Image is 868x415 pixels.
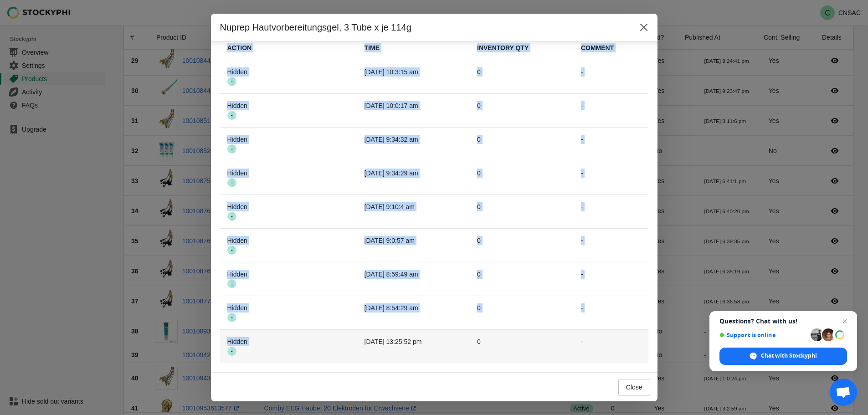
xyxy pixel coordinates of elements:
span: - [227,178,236,187]
span: - [227,246,236,255]
th: Comment [574,36,648,60]
td: [DATE] 13:25:52 pm [357,329,470,363]
td: 0 [470,262,574,296]
td: 0 [470,329,574,363]
span: Hidden [227,304,247,321]
div: Chat with Stockyphi [719,348,847,365]
td: [DATE] 10:3:15 am [357,60,470,93]
td: 0 [470,161,574,195]
span: Hidden [227,136,247,152]
td: [DATE] 9:10:4 am [357,195,470,228]
td: [DATE] 10:0:17 am [357,93,470,127]
td: 0 [470,296,574,329]
span: Questions? Chat with us! [719,318,847,325]
td: - [574,262,648,296]
th: Time [357,36,470,60]
th: Action [220,36,357,60]
td: - [574,127,648,161]
td: - [574,228,648,262]
span: Support is online [719,332,807,338]
td: - [574,329,648,363]
td: [DATE] 9:0:57 am [357,228,470,262]
span: - [227,144,236,154]
span: - [227,212,236,221]
span: - [227,347,236,356]
span: Hidden [227,271,247,287]
h2: Nuprep Hautvorbereitungsgel, 3 Tube x je 114g [220,21,627,34]
span: Hidden [227,68,247,85]
span: Hidden [227,338,247,354]
td: - [574,161,648,195]
span: Chat with Stockyphi [761,352,817,360]
button: Close [636,19,652,36]
span: - [227,313,236,322]
td: [DATE] 8:54:29 am [357,296,470,329]
span: Close chat [839,316,850,327]
span: Hidden [227,169,247,186]
td: 0 [470,127,574,161]
th: Inventory Qty [470,36,574,60]
td: [DATE] 9:34:32 am [357,127,470,161]
span: - [227,111,236,120]
span: Hidden [227,237,247,253]
td: - [574,93,648,127]
td: 0 [470,93,574,127]
td: 0 [470,60,574,93]
span: Hidden [227,203,247,220]
td: - [574,296,648,329]
div: Open chat [830,379,857,406]
span: Close [626,384,642,391]
td: 0 [470,228,574,262]
td: - [574,195,648,228]
span: Hidden [227,102,247,118]
button: Close [618,379,650,395]
td: [DATE] 9:34:29 am [357,161,470,195]
span: - [227,279,236,288]
td: 0 [470,195,574,228]
td: [DATE] 8:59:49 am [357,262,470,296]
td: - [574,60,648,93]
span: - [227,77,236,86]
